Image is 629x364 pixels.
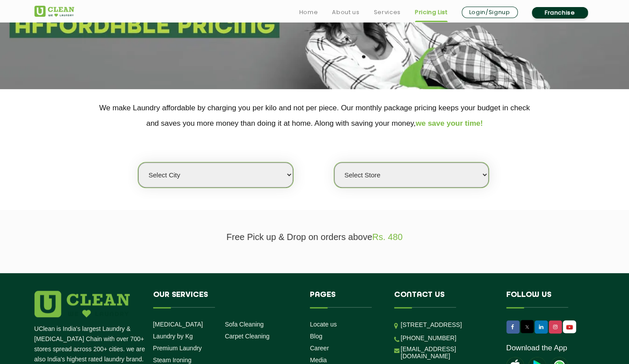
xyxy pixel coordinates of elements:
[34,6,74,17] img: UClean Laundry and Dry Cleaning
[532,7,588,19] a: Franchise
[401,334,456,341] a: [PHONE_NUMBER]
[153,333,193,340] a: Laundry by Kg
[34,232,595,242] p: Free Pick up & Drop on orders above
[153,356,192,364] a: Steam Ironing
[416,119,483,128] span: we save your time!
[506,344,567,353] a: Download the App
[225,321,264,328] a: Sofa Cleaning
[310,356,327,364] a: Media
[373,7,400,18] a: Services
[310,321,337,328] a: Locate us
[225,333,269,340] a: Carpet Cleaning
[332,7,359,18] a: About us
[506,291,584,308] h4: Follow us
[299,7,318,18] a: Home
[462,7,518,18] a: Login/Signup
[401,345,493,360] a: [EMAIL_ADDRESS][DOMAIN_NAME]
[310,333,322,340] a: Blog
[34,100,595,131] p: We make Laundry affordable by charging you per kilo and not per piece. Our monthly package pricin...
[153,291,297,308] h4: Our Services
[394,291,493,308] h4: Contact us
[34,291,130,317] img: logo.png
[564,323,575,332] img: UClean Laundry and Dry Cleaning
[153,321,203,328] a: [MEDICAL_DATA]
[153,345,202,352] a: Premium Laundry
[310,345,329,352] a: Career
[401,320,493,330] p: [STREET_ADDRESS]
[310,291,381,308] h4: Pages
[415,7,448,18] a: Pricing List
[372,232,403,242] span: Rs. 480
